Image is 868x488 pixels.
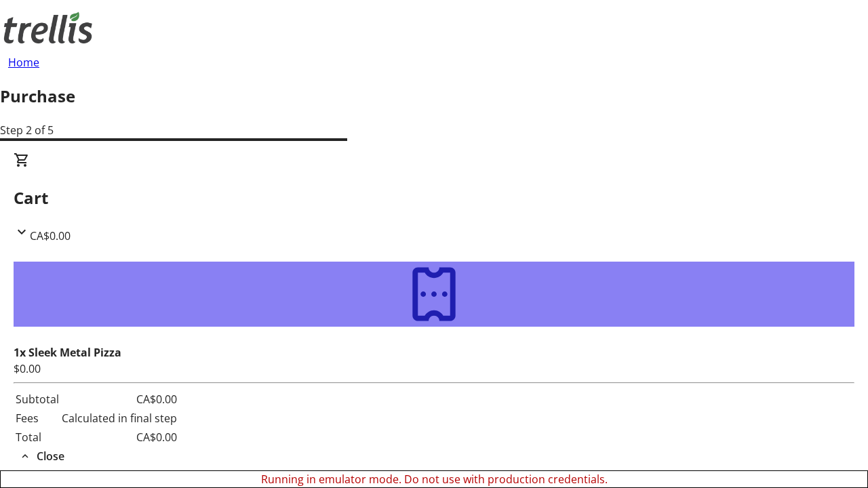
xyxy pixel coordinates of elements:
[14,448,70,464] button: Close
[15,428,60,446] td: Total
[14,361,854,377] div: $0.00
[14,186,854,210] h2: Cart
[14,244,854,465] div: CartCA$0.00
[61,409,178,427] td: Calculated in final step
[30,228,71,243] span: CA$0.00
[15,390,60,408] td: Subtotal
[14,345,121,360] strong: 1x Sleek Metal Pizza
[15,409,60,427] td: Fees
[61,428,178,446] td: CA$0.00
[37,448,64,464] span: Close
[61,390,178,408] td: CA$0.00
[14,152,854,244] div: CartCA$0.00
